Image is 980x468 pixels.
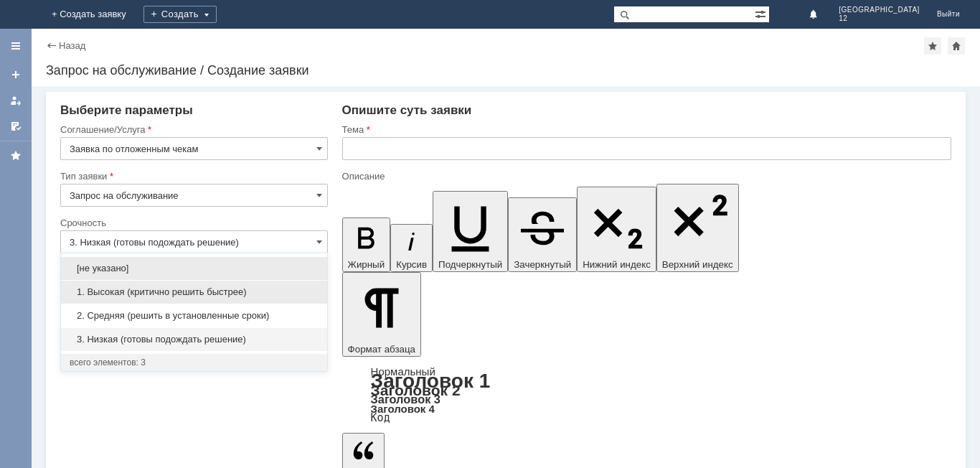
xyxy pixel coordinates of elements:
div: Тема [342,125,948,134]
a: Заголовок 4 [371,403,435,415]
div: Тип заявки [60,172,325,181]
a: Мои заявки [4,89,27,112]
span: Расширенный поиск [755,6,769,20]
span: Курсив [396,259,427,270]
span: 1. Высокая (критично решить быстрее) [70,286,319,298]
span: Подчеркнутый [438,259,502,270]
button: Верхний индекс [656,184,739,272]
div: Создать [143,6,217,23]
span: Жирный [348,259,385,270]
div: Формат абзаца [342,367,951,423]
a: Код [371,411,390,424]
span: [GEOGRAPHIC_DATA] [839,6,920,14]
button: Зачеркнутый [508,197,577,272]
div: Срочность [60,218,325,228]
span: Опишите суть заявки [342,103,472,117]
span: Выберите параметры [60,103,193,117]
button: Формат абзаца [342,272,421,357]
span: Верхний индекс [662,259,733,270]
div: Добавить в избранное [924,37,941,55]
div: Соглашение/Услуга [60,125,325,134]
div: Описание [342,172,948,181]
button: Подчеркнутый [433,191,508,272]
a: Заголовок 1 [371,370,491,392]
div: Сделать домашней страницей [948,37,965,55]
div: всего элементов: 3 [70,357,319,368]
span: 2. Средняя (решить в установленные сроки) [70,310,319,322]
a: Назад [59,40,85,51]
span: 12 [839,14,920,23]
a: Заголовок 3 [371,393,440,406]
span: 3. Низкая (готовы подождать решение) [70,334,319,345]
button: Курсив [390,224,433,272]
button: Нижний индекс [577,187,656,272]
button: Жирный [342,217,391,272]
span: Нижний индекс [583,259,651,270]
a: Мои согласования [4,115,27,138]
div: Запрос на обслуживание / Создание заявки [46,63,966,78]
span: Зачеркнутый [514,259,571,270]
span: Формат абзаца [348,344,415,355]
span: [не указано] [70,263,319,274]
a: Заголовок 2 [371,382,461,398]
a: Создать заявку [4,63,27,86]
a: Нормальный [371,365,435,378]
